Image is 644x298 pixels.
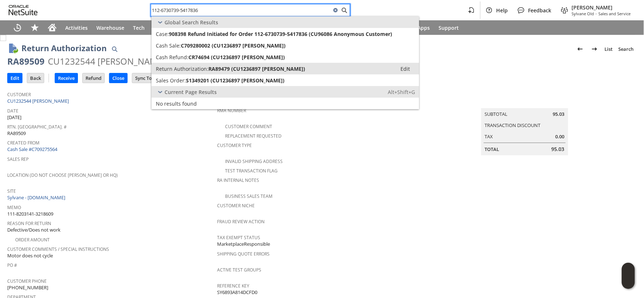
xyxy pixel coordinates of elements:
a: Shipping Quote Errors [217,251,270,257]
a: Reference Key [217,283,249,289]
span: Feedback [528,7,552,14]
img: Quick Find [110,45,119,53]
a: Search [616,43,637,55]
a: Home [43,20,61,35]
span: [PHONE_NUMBER] [7,284,48,291]
a: Active Test Groups [217,267,261,273]
a: Tax Exempt Status [217,234,260,241]
span: Cash Refund: [156,54,188,61]
span: 908398 Refund Initiated for Order 112-6730739-5417836 (CU96086 Anonymous Customer) [169,30,392,37]
span: Help [496,7,508,14]
span: 111-8203141-3218609 [7,211,53,217]
a: Recent Records [9,20,26,35]
a: Business Sales Team [225,193,273,199]
a: Date [7,108,18,114]
a: Customer Type [217,142,252,148]
a: Transaction Discount [485,122,541,128]
a: Sales Order:S1349201 (CU1236897 [PERSON_NAME])Edit: [151,74,419,86]
span: 95.03 [552,146,565,153]
span: CR74694 (CU1236897 [PERSON_NAME]) [188,54,285,61]
span: Motor does not cycle [7,252,53,259]
a: Test Transaction Flag [225,168,278,174]
span: Tech [133,24,145,31]
input: Close [109,73,127,83]
span: - [596,11,597,16]
svg: Search [340,6,349,15]
svg: Home [48,23,57,32]
a: Customer Niche [217,203,255,209]
svg: logo [9,5,38,15]
a: Support [435,20,464,35]
a: Total [485,146,499,152]
a: Tax [485,133,493,140]
input: Search [151,6,331,15]
a: Fraud Review Action [217,219,265,225]
div: RA89509 [7,56,45,67]
a: PO # [7,262,17,268]
a: No results found [151,98,419,109]
input: Refund [83,73,104,83]
span: Activities [65,24,88,31]
span: Defective/Does not work [7,226,61,233]
a: Rtn. [GEOGRAPHIC_DATA]. # [7,124,67,130]
div: CU1232544 [PERSON_NAME] [48,56,165,67]
input: Receive [55,73,78,83]
span: Alt+Shift+G [388,89,415,95]
span: Current Page Results [165,89,217,95]
a: Tech [129,20,149,35]
a: Leads [149,20,172,35]
a: Customer Phone [7,278,47,284]
a: Site [7,188,16,194]
a: RA Internal Notes [217,177,259,183]
svg: Recent Records [13,23,22,32]
caption: Summary [481,97,568,108]
a: Cash Sale #C709275564 [7,146,57,152]
a: Order Amount [15,237,50,243]
span: RA89509 [7,130,26,137]
a: Activities [61,20,92,35]
img: Next [590,45,599,53]
a: Location (Do Not Choose [PERSON_NAME] or HQ) [7,172,118,178]
a: Case:908398 Refund Initiated for Order 112-6730739-5417836 (CU96086 Anonymous Customer)Edit: [151,28,419,40]
a: Created From [7,140,40,146]
a: Edit: [392,64,418,73]
span: Sales and Service [599,11,631,16]
span: Sales Order: [156,77,186,84]
span: 95.03 [553,111,565,118]
a: Warehouse [92,20,129,35]
span: S1349201 (CU1236897 [PERSON_NAME]) [186,77,284,84]
span: Oracle Guided Learning Widget. To move around, please hold and drag [622,276,635,289]
span: C709280002 (CU1236897 [PERSON_NAME]) [181,42,286,49]
a: Memo [7,204,21,211]
a: Cash Sale:C709280002 (CU1236897 [PERSON_NAME])Edit: [151,40,419,51]
span: SY6893A814DCFD0 [217,289,257,296]
span: Case: [156,30,169,37]
a: Subtotal [485,111,508,117]
a: Sylvane - [DOMAIN_NAME] [7,194,67,201]
a: CU1232544 [PERSON_NAME] [7,98,71,104]
span: Sylvane Old [572,11,594,16]
span: Warehouse [96,24,124,31]
a: List [602,43,616,55]
span: Global Search Results [165,19,218,26]
a: Customer Comment [225,123,272,130]
span: [PERSON_NAME] [572,4,631,11]
a: Customer Comments / Special Instructions [7,246,109,252]
a: Customer [7,91,31,98]
input: Back [27,73,44,83]
span: No results found [156,100,197,107]
span: RA89479 (CU1236897 [PERSON_NAME]) [208,65,305,72]
div: Shortcuts [26,20,43,35]
span: Cash Sale: [156,42,181,49]
a: Cash Refund:CR74694 (CU1236897 [PERSON_NAME])Edit: [151,51,419,63]
a: Reason For Return [7,220,51,226]
input: Edit [8,73,22,83]
a: Sales Rep [7,156,29,162]
img: Previous [576,45,585,53]
span: Return Authorization: [156,65,208,72]
a: Return Authorization:RA89479 (CU1236897 [PERSON_NAME])Edit: [151,63,419,74]
span: Support [439,24,459,31]
a: Replacement Requested [225,133,282,139]
iframe: Click here to launch Oracle Guided Learning Help Panel [622,263,635,289]
span: 0.00 [556,133,565,140]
